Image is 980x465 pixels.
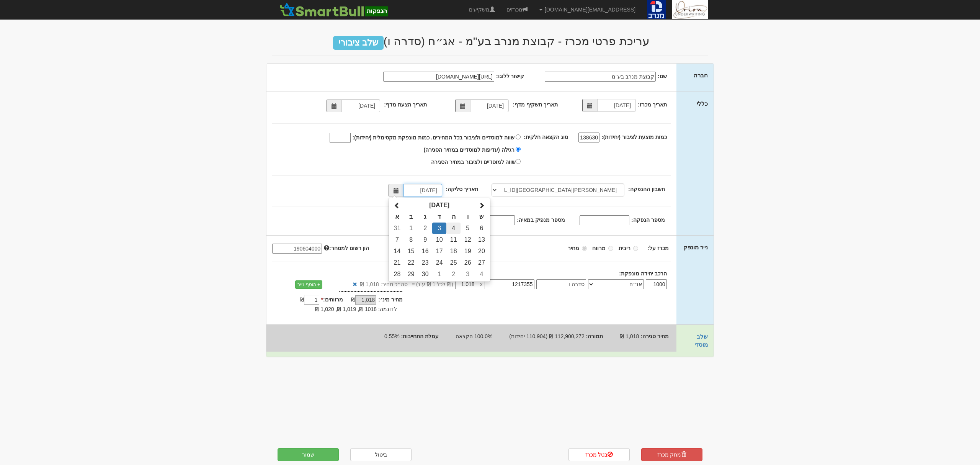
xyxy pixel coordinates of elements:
td: 8 [404,234,418,246]
input: שווה למוסדיים ולציבור בכל המחירים. כמות מונפקת מקסימלית (יחידות): [516,134,521,139]
a: בטל מכרז [568,448,630,461]
td: 29 [404,269,418,280]
label: כללי [697,100,708,108]
label: עמלת התחייבות: [401,332,439,340]
span: שווה למוסדיים ולציבור במחיר הסגירה [431,159,516,165]
label: חברה [694,71,708,79]
th: [DATE] [404,200,475,211]
span: = [412,280,415,288]
td: 18 [446,246,461,257]
td: 17 [432,246,446,257]
label: תאריך סליקה: [446,185,479,193]
td: 7 [390,234,404,246]
label: חשבון ההנפקה: [628,185,665,193]
td: 25 [446,257,461,269]
span: שלב ציבורי [333,36,383,50]
input: רגילה (עדיפות למוסדיים במחיר הסגירה) [516,147,521,152]
a: מחק מכרז [641,448,702,461]
td: 13 [475,234,488,246]
td: 4 [475,269,488,280]
th: ג [418,211,432,223]
a: + הוסף נייר [295,280,322,289]
label: נייר מונפק [683,243,708,251]
strong: מכרז על: [647,245,669,251]
span: שווה למוסדיים ולציבור בכל המחירים. [431,134,514,141]
label: תאריך הצעת מדף: [384,101,426,108]
label: מרווחים: [321,296,343,303]
td: 4 [446,223,461,234]
td: 1 [432,269,446,280]
td: 11 [446,234,461,246]
th: א [390,211,404,223]
td: 6 [475,223,488,234]
td: 26 [461,257,475,269]
td: 19 [461,246,475,257]
input: מרווח [608,246,613,251]
td: 15 [404,246,418,257]
a: ביטול [350,448,412,461]
label: תאריך מכרז: [638,101,667,108]
span: x [480,280,483,288]
input: מחיר [455,279,476,289]
th: ו [461,211,475,223]
label: תאריך תשקיף מדף: [513,101,557,108]
label: הון רשום למסחר: [324,244,369,252]
td: 10 [432,234,446,246]
td: 2 [446,269,461,280]
td: 2 [418,223,432,234]
td: 24 [432,257,446,269]
td: 21 [390,257,404,269]
th: ה [446,211,461,223]
th: ב [404,211,418,223]
td: 28 [390,269,404,280]
span: 112,900,272 ₪ (110,904 יחידות) [509,333,584,339]
input: מחיר [582,246,587,251]
td: 22 [404,257,418,269]
label: כמות מונפקת מקסימלית (יחידות): [353,134,430,141]
th: ש [475,211,488,223]
label: כמות מוצעת לציבור (יחידות): [601,133,667,141]
td: 12 [461,234,475,246]
td: 20 [475,246,488,257]
td: 30 [418,269,432,280]
input: מספר נייר [485,279,534,289]
td: 3 [432,223,446,234]
input: שווה למוסדיים ולציבור במחיר הסגירה [516,159,521,164]
td: 14 [390,246,404,257]
div: ₪ [286,296,321,305]
label: מחיר מינ׳: [378,296,403,303]
h2: עריכת פרטי מכרז - קבוצת מנרב בע"מ - אג״ח (סדרה ו) [272,35,708,47]
strong: הרכב יחידה מונפקת: [619,270,666,277]
td: 3 [461,269,475,280]
span: רגילה (עדיפות למוסדיים במחיר הסגירה) [424,147,514,153]
label: מחיר סגירה: [640,332,669,340]
label: מספר הנפקה: [631,216,665,224]
strong: מרווח [592,245,606,251]
span: 1,018 ₪ [620,333,639,339]
td: 9 [418,234,432,246]
input: כמות [646,279,667,289]
input: שווה למוסדיים ולציבור בכל המחירים. כמות מונפקת מקסימלית (יחידות): [330,133,351,143]
td: 31 [390,223,404,234]
td: 27 [475,257,488,269]
label: תמורה: [586,332,603,340]
span: 0.55% [384,333,400,339]
label: מספר מנפיק במאיה: [517,216,565,224]
span: 100.0% הקצאה [456,333,492,339]
span: לדוגמה: 1018 ₪, 1,019 ₪, 1,020 ₪ [315,306,397,312]
label: סוג הקצאה חלקית: [524,133,568,141]
img: SmartBull Logo [278,2,390,17]
td: 5 [461,223,475,234]
input: ריבית [633,246,638,251]
strong: מחיר [568,245,579,251]
input: שם הסדרה [536,279,586,289]
td: 16 [418,246,432,257]
button: שמור [278,448,339,461]
strong: ריבית [619,245,630,251]
label: קישור ללוגו: [496,72,524,80]
th: ד [432,211,446,223]
span: סה״כ מחיר: 1,018 ₪ [360,280,408,288]
label: שם: [658,72,667,80]
td: 23 [418,257,432,269]
td: 1 [404,223,418,234]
